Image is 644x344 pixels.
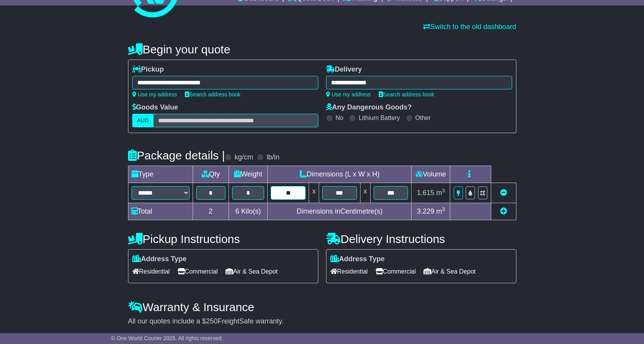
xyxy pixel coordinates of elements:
a: Search address book [185,91,241,98]
span: 6 [235,207,239,215]
span: 3.229 [417,207,434,215]
td: Weight [229,166,268,183]
label: Address Type [132,255,187,264]
span: m [436,189,445,197]
a: Switch to the old dashboard [423,23,516,31]
td: Total [128,203,193,220]
td: Qty [193,166,229,183]
span: 1.615 [417,189,434,197]
td: x [309,183,319,203]
td: Kilo(s) [229,203,268,220]
span: Air & Sea Depot [424,265,476,277]
span: Commercial [178,265,218,277]
span: Air & Sea Depot [225,265,278,277]
span: Residential [132,265,170,277]
sup: 3 [442,206,445,212]
a: Search address book [379,91,434,98]
td: Type [128,166,193,183]
sup: 3 [442,188,445,193]
a: Use my address [326,91,371,98]
td: 2 [193,203,229,220]
label: kg/cm [234,153,253,162]
label: Pickup [132,65,164,74]
h4: Package details | [128,149,225,162]
h4: Delivery Instructions [326,233,516,245]
label: AUD [132,114,154,127]
label: Other [415,114,431,122]
label: No [336,114,343,122]
h4: Begin your quote [128,43,516,56]
span: m [436,207,445,215]
label: lb/in [266,153,279,162]
a: Use my address [132,91,177,98]
span: Residential [330,265,368,277]
td: Volume [412,166,450,183]
td: Dimensions (L x W x H) [268,166,412,183]
h4: Pickup Instructions [128,233,318,245]
label: Lithium Battery [359,114,400,122]
a: Add new item [500,207,507,215]
h4: Warranty & Insurance [128,301,516,313]
span: © One World Courier 2025. All rights reserved. [111,335,223,341]
label: Goods Value [132,103,178,112]
td: x [360,183,370,203]
div: All our quotes include a $ FreightSafe warranty. [128,317,516,326]
label: Any Dangerous Goods? [326,103,412,112]
span: 250 [206,317,218,325]
label: Delivery [326,65,362,74]
a: Remove this item [500,189,507,197]
span: Commercial [376,265,416,277]
label: Address Type [330,255,385,264]
td: Dimensions in Centimetre(s) [268,203,412,220]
